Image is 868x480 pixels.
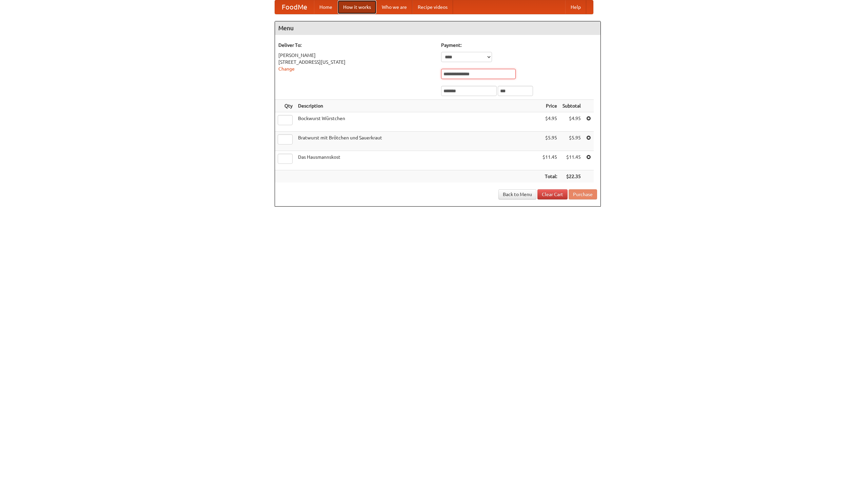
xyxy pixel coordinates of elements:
[295,100,540,112] th: Description
[314,0,338,14] a: Home
[278,59,434,65] div: [STREET_ADDRESS][US_STATE]
[569,189,597,199] button: Purchase
[560,151,584,170] td: $11.45
[441,42,597,49] h5: Payment:
[295,132,540,151] td: Bratwurst mit Brötchen und Sauerkraut
[275,0,314,14] a: FoodMe
[338,0,376,14] a: How it works
[560,170,584,183] th: $22.35
[412,0,453,14] a: Recipe videos
[295,151,540,170] td: Das Hausmannskost
[275,21,600,35] h4: Menu
[275,100,295,112] th: Qty
[560,112,584,132] td: $4.95
[376,0,412,14] a: Who we are
[540,151,560,170] td: $11.45
[540,112,560,132] td: $4.95
[540,132,560,151] td: $5.95
[540,170,560,183] th: Total:
[295,112,540,132] td: Bockwurst Würstchen
[560,132,584,151] td: $5.95
[278,66,295,72] a: Change
[498,189,536,199] a: Back to Menu
[537,189,568,199] a: Clear Cart
[540,100,560,112] th: Price
[278,52,434,59] div: [PERSON_NAME]
[278,42,434,49] h5: Deliver To:
[560,100,584,112] th: Subtotal
[565,0,586,14] a: Help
